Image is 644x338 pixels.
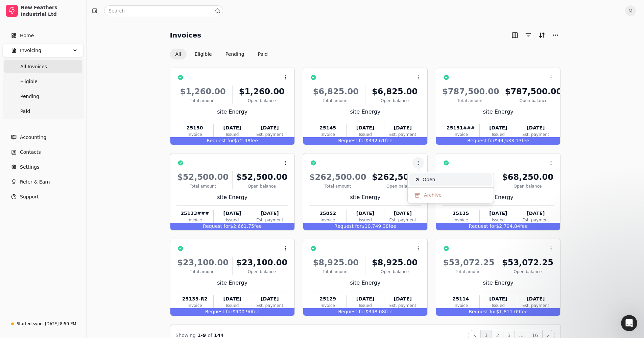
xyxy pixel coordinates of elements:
button: Invoicing [3,44,84,57]
span: fee [385,138,392,143]
span: fee [520,223,528,229]
div: $787,500.00 [442,86,499,98]
div: Open balance [368,98,421,104]
span: Request for [207,138,234,143]
div: site Energy [309,279,421,287]
span: fee [251,138,258,143]
div: $68,250.00 [501,171,554,183]
div: [DATE] [480,210,517,217]
div: 25133### [176,210,213,217]
button: Messages [45,211,90,238]
span: Paid [20,108,30,115]
a: All Invoices [4,60,82,73]
span: fee [385,309,392,314]
div: 25150 [176,124,213,131]
button: Send us a message [31,178,104,192]
div: $52,500.00 [235,171,288,183]
span: Showing [176,333,196,338]
div: site Energy [176,279,288,287]
div: [DATE] [480,124,517,131]
button: M [625,5,636,16]
button: Sort [536,30,547,41]
div: Invoice [442,217,479,223]
input: Search [104,5,223,16]
div: Est. payment [517,217,554,223]
div: Est. payment [251,217,288,223]
span: Eligible [20,78,38,85]
h2: Invoices [170,30,201,41]
span: fee [520,309,528,314]
a: Accounting [3,130,84,144]
div: Invoice [309,217,346,223]
div: site Energy [176,193,288,201]
a: Pending [4,90,82,103]
div: $8,925.00 [309,257,362,269]
div: 25133-R2 [176,295,213,303]
div: [DATE] [384,124,421,131]
span: All Invoices [20,63,47,70]
div: New Feathers Industrial Ltd [21,4,80,18]
div: $23,100.00 [176,257,230,269]
div: $392.61 [303,137,427,145]
div: site Energy [176,108,288,116]
div: [DATE] [251,295,288,303]
div: $6,825.00 [309,86,362,98]
a: Settings [3,160,84,174]
div: site Energy [309,108,421,116]
span: 144 [214,333,224,338]
span: Request for [469,223,496,229]
span: Hey [PERSON_NAME] 👋 Welcome to Quickly 🙌 Take a look around and if you have any questions, just r... [24,74,322,79]
div: [DATE] [347,295,384,303]
div: Total amount [176,183,230,189]
div: $53,072.25 [442,257,495,269]
span: Invoicing [20,47,41,54]
div: Est. payment [384,303,421,309]
span: Request for [467,138,495,143]
button: Pending [220,49,250,59]
span: Request for [338,138,365,143]
div: Issued [480,131,517,138]
div: Open balance [501,183,554,189]
a: Started sync:[DATE] 8:50 PM [3,318,84,330]
div: Issued [214,217,251,223]
div: 25129 [309,295,346,303]
span: Help [107,228,118,233]
span: Request for [338,309,365,314]
div: Total amount [309,98,362,104]
span: fee [389,223,396,229]
div: site Energy [442,279,554,287]
div: • [DATE] [65,80,84,88]
h1: Messages [50,3,87,15]
div: Invoice [442,131,479,138]
div: [DATE] [517,295,554,303]
img: Profile image for Evanne [8,24,21,37]
div: $787,500.00 [505,86,562,98]
div: • [DATE] [65,30,84,38]
div: site Energy [309,193,421,201]
div: Est. payment [251,131,288,138]
span: Home [20,32,34,39]
span: fee [254,223,262,229]
div: $262,500.00 [372,171,429,183]
div: Invoice [442,303,479,309]
div: Open balance [372,183,429,189]
button: All [170,49,187,59]
div: $1,260.00 [235,86,288,98]
div: $44,533.13 [436,137,560,145]
span: Refer & Earn [20,178,50,186]
span: Request for [469,309,496,314]
div: Issued [480,217,517,223]
div: $348.08 [303,308,427,316]
div: Invoice [176,217,213,223]
div: [DATE] [517,124,554,131]
div: Invoice [309,131,346,138]
div: $1,811.09 [436,308,560,316]
button: Refer & Earn [3,175,84,189]
div: Total amount [176,269,230,275]
div: [DATE] [251,210,288,217]
div: 25114 [442,295,479,303]
a: Eligible [4,75,82,88]
div: site Energy [442,193,554,201]
span: Request for [205,309,233,314]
